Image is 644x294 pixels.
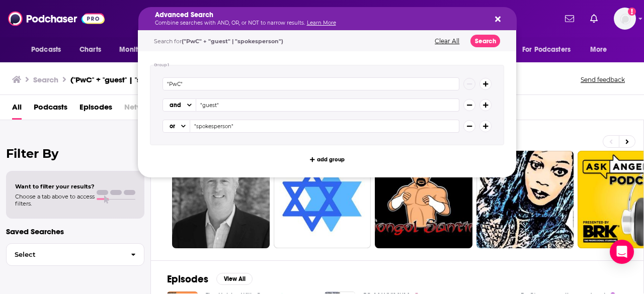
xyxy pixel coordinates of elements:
button: View All [216,273,253,285]
span: Networks [124,99,158,120]
a: Learn More [307,20,336,26]
span: and [170,102,181,108]
p: Saved Searches [6,227,144,236]
span: Charts [79,43,101,57]
div: Open Intercom Messenger [610,240,634,264]
img: User Profile [614,8,636,30]
div: Search podcasts, credits, & more... [148,7,526,30]
button: Search [470,35,500,47]
a: 45 [375,151,472,248]
span: add group [317,157,345,162]
h2: Filter By [6,146,144,161]
span: Monitoring [119,43,155,57]
a: Podcasts [34,99,67,120]
span: Want to filter your results? [15,183,95,190]
span: For Podcasters [522,43,571,57]
input: Type a keyword or phrase... [163,77,459,90]
h5: Advanced Search [155,12,484,19]
button: add group [307,153,348,165]
button: open menu [24,40,74,59]
a: Show notifications dropdown [586,10,602,27]
button: open menu [112,40,168,59]
button: Show profile menu [614,8,636,30]
button: open menu [516,40,585,59]
span: or [170,123,175,129]
svg: Add a profile image [628,8,636,16]
span: Choose a tab above to access filters. [15,193,95,207]
span: Select [7,251,123,258]
button: Select [6,243,144,266]
a: Episodes [79,99,112,120]
button: Choose View [163,99,196,112]
span: Search for [154,38,283,45]
span: Logged in as headlandconsultancy [614,8,636,30]
input: Add another keyword or phrase to include... [196,99,459,112]
span: ("PwC" + "guest" | "spokesperson") [182,38,283,45]
img: Podchaser - Follow, Share and Rate Podcasts [8,9,105,28]
h2: Episodes [167,273,208,285]
button: open menu [583,40,620,59]
a: Charts [73,40,107,59]
a: EpisodesView All [167,273,253,285]
a: Show notifications dropdown [561,10,578,27]
a: All [12,99,22,120]
h4: Group 1 [154,63,170,67]
h3: ("PwC" + "guest" | "spokesperson") [70,75,193,84]
button: Send feedback [578,75,628,84]
p: Combine searches with AND, OR, or NOT to narrow results. [155,21,484,26]
span: More [590,43,607,57]
span: Podcasts [31,43,61,57]
h3: Search [33,75,58,84]
button: Clear All [432,38,462,45]
button: Choose View [163,120,190,133]
input: Add another keyword or phrase option... [190,120,459,133]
